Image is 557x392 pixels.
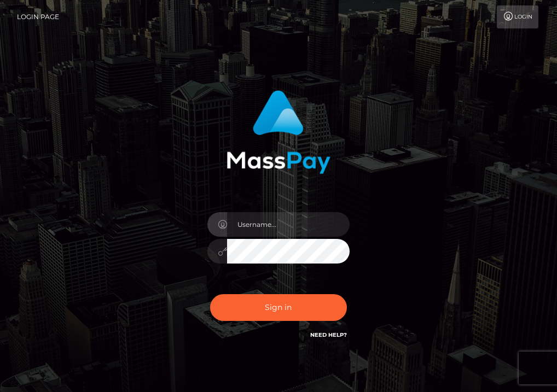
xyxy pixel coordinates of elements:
[497,5,538,28] a: Login
[17,5,59,28] a: Login Page
[227,212,350,237] input: Username...
[310,331,347,338] a: Need Help?
[210,294,347,321] button: Sign in
[227,90,330,174] img: MassPay Login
